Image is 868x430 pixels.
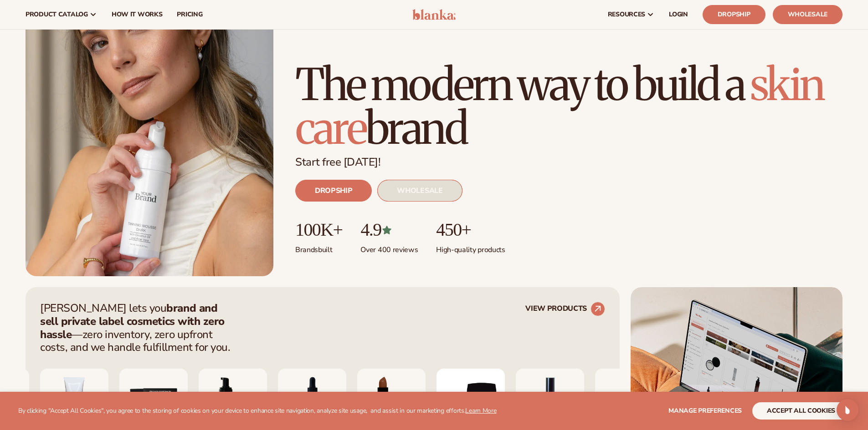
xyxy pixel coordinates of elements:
p: Brands built [295,240,342,255]
p: High-quality products [436,240,505,255]
p: Over 400 reviews [360,240,418,255]
p: [PERSON_NAME] lets you —zero inventory, zero upfront costs, and we handle fulfillment for you. [40,302,236,354]
a: Learn More [465,406,496,415]
a: WHOLESALE [377,180,462,202]
p: 450+ [436,220,505,240]
a: VIEW PRODUCTS [525,302,605,316]
img: logo [412,9,456,20]
span: LOGIN [669,11,688,18]
a: Dropship [703,5,765,24]
span: resources [608,11,645,18]
strong: brand and sell private label cosmetics with zero hassle [40,301,225,342]
span: product catalog [26,11,88,18]
button: Manage preferences [668,402,742,420]
a: DROPSHIP [295,180,372,202]
p: 4.9 [360,220,418,240]
span: Manage preferences [668,406,742,415]
div: Open Intercom Messenger [837,399,858,421]
p: 100K+ [295,220,342,240]
span: pricing [177,11,202,18]
span: skin care [295,57,823,156]
p: Start free [DATE]! [295,156,842,169]
button: accept all cookies [752,402,850,420]
a: Wholesale [773,5,842,24]
h1: The modern way to build a brand [295,63,842,150]
p: By clicking "Accept All Cookies", you agree to the storing of cookies on your device to enhance s... [18,407,497,415]
span: How It Works [112,11,163,18]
